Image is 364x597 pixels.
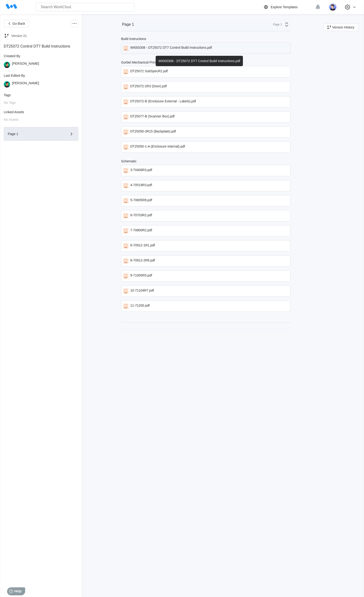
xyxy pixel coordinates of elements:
button: Go Back [4,20,29,27]
div: No Assets [4,118,78,121]
div: Tags [4,93,78,97]
div: 9-71005R5.pdf [130,273,152,279]
div: Schematic [121,159,136,163]
a: Explore Templates [263,4,313,10]
div: 8-70912-2R6.pdf [130,258,155,264]
div: 7-70800R2.pdf [130,228,152,233]
div: DT25077-B (Scanner Box).pdf [130,114,174,120]
img: user.png [4,62,10,68]
img: user-5.png [329,3,337,11]
input: Search WorkClout [36,3,135,11]
span: Version History [332,26,354,29]
div: Explore Templates [271,5,298,9]
div: 8-70912-1R1.pdf [130,243,155,248]
div: Last Edited By [4,74,78,77]
div: Page 1 [122,22,134,27]
div: Created By [4,54,78,58]
div: WI000308 - DT25072 DT7 Control Build Instructions.pdf [156,56,243,66]
img: user.png [4,81,10,88]
span: Go Back [12,22,25,25]
div: 3-70406R3.pdf [130,168,152,173]
div: 4-70519R3.pdf [130,183,152,188]
div: Version 21 [11,34,27,38]
div: DT25050-3R15 (Backplate).pdf [130,129,176,135]
div: DT25072-B (Enclosure External - Labels).pdf [130,99,196,104]
div: Page 1 [270,23,282,26]
div: 5-70605R8.pdf [130,198,152,203]
div: DT25072 Control DT7 Build Instructions [4,44,78,48]
div: 11-71200.pdf [130,304,150,309]
div: WI000308 - DT25072 DT7 Control Build Instructions.pdf [130,46,212,51]
div: Build Instructions [121,37,146,41]
div: [PERSON_NAME] [12,81,39,88]
div: 6-70703R2.pdf [130,213,152,218]
div: [PERSON_NAME] [12,62,39,68]
div: DT25050-1-A (Enclosure Internal).pdf [130,144,185,150]
div: DT25072 SubSpecR2.pdf [130,69,168,74]
button: Page 1 [4,127,78,141]
div: Page 1 [8,132,61,136]
div: Gorbel Mechanical Prints [121,60,158,64]
div: DT25072-2R3 (Door).pdf [130,84,167,89]
div: No Tags [4,101,78,104]
button: Version History [324,24,358,31]
div: 10-71104R7.pdf [130,288,154,294]
div: Linked Assets [4,110,78,114]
